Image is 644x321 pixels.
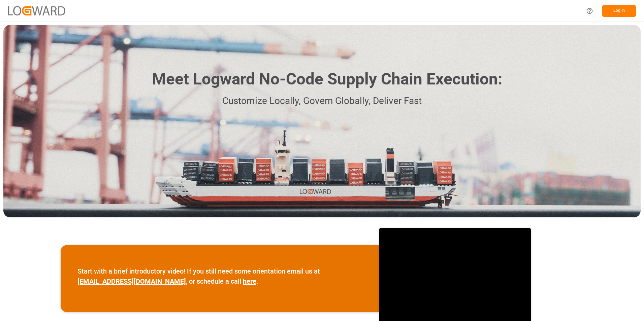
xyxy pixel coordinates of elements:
[243,277,256,285] a: here
[142,94,502,109] p: Customize Locally, Govern Globally, Deliver Fast
[582,3,597,19] button: Help Center
[77,277,186,285] a: [EMAIL_ADDRESS][DOMAIN_NAME]
[152,67,502,91] h1: Meet Logward No-Code Supply Chain Execution:
[77,266,362,286] p: Start with a brief introductory video! If you still need some orientation email us at , or schedu...
[8,6,65,15] img: Logward_new_orange.png
[602,5,636,17] button: Log In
